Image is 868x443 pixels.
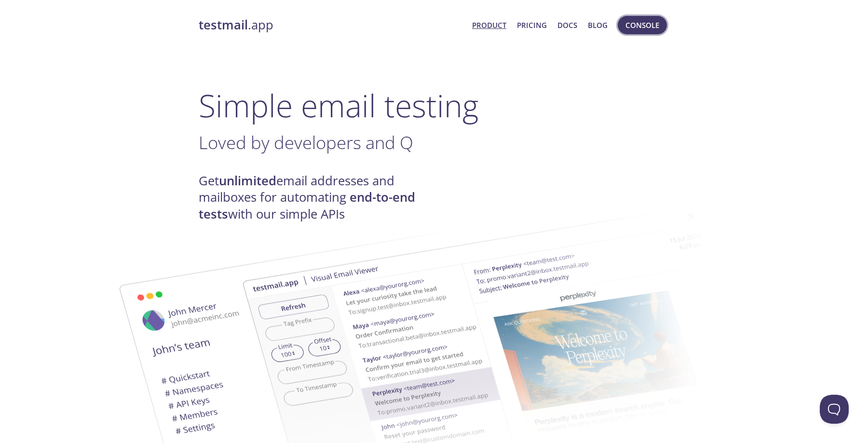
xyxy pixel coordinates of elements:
[588,19,608,31] a: Blog
[199,87,669,124] h1: Simple email testing
[820,395,849,424] iframe: Help Scout Beacon - Open
[199,173,434,222] h4: Get email addresses and mailboxes for automating with our simple APIs
[618,16,667,34] button: Console
[199,17,464,33] a: testmail.app
[199,16,248,33] strong: testmail
[199,130,413,154] span: Loved by developers and Q
[219,172,276,189] strong: unlimited
[557,19,577,31] a: Docs
[625,19,659,31] span: Console
[517,19,547,31] a: Pricing
[472,19,506,31] a: Product
[199,189,415,222] strong: end-to-end tests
